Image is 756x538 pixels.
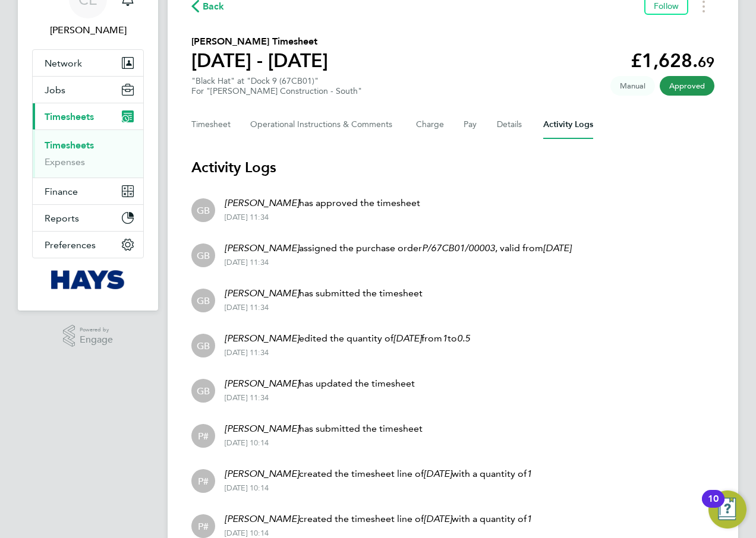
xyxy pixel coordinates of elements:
[191,86,362,96] div: For "[PERSON_NAME] Construction - South"
[225,241,571,255] p: assigned the purchase order , valid from
[225,376,415,391] p: has updated the timesheet
[442,333,448,344] em: 1
[45,140,94,151] a: Timesheets
[191,289,215,312] div: Gareth Bothwick
[80,335,113,345] span: Engage
[225,196,420,210] p: has approved the timesheet
[225,286,423,300] p: has submitted the timesheet
[497,110,524,139] button: Details
[45,213,79,224] span: Reports
[45,239,96,251] span: Preferences
[225,468,299,479] em: [PERSON_NAME]
[197,204,210,217] span: GB
[197,339,210,352] span: GB
[422,242,495,254] em: P/67CB01/00003
[424,468,452,479] em: [DATE]
[32,23,144,37] span: Charlotte Elliot-Walkey
[32,270,144,289] a: Go to home page
[197,249,210,262] span: GB
[191,424,215,448] div: Person #424582
[198,520,209,533] span: P#
[191,469,215,493] div: Person #424582
[198,429,209,442] span: P#
[33,50,143,76] button: Network
[225,378,299,389] em: [PERSON_NAME]
[708,490,746,528] button: Open Resource Center, 10 new notifications
[225,287,299,299] em: [PERSON_NAME]
[45,186,78,197] span: Finance
[51,270,125,289] img: hays-logo-retina.png
[225,483,532,493] div: [DATE] 10:14
[33,205,143,231] button: Reports
[225,197,299,208] em: [PERSON_NAME]
[191,34,328,49] h2: [PERSON_NAME] Timesheet
[610,76,655,96] span: This timesheet was manually created.
[543,242,571,254] em: [DATE]
[33,77,143,103] button: Jobs
[33,103,143,129] button: Timesheets
[631,49,714,72] app-decimal: £1,628.
[424,513,452,524] em: [DATE]
[63,325,114,347] a: Powered byEngage
[708,499,719,514] div: 10
[527,468,532,479] em: 1
[225,422,423,436] p: has submitted the timesheet
[197,384,210,397] span: GB
[527,513,532,524] em: 1
[191,76,362,96] div: "Black Hat" at "Dock 9 (67CB01)"
[698,53,714,71] span: 69
[225,213,420,222] div: [DATE] 11:34
[464,110,478,139] button: Pay
[33,232,143,258] button: Preferences
[225,393,415,403] div: [DATE] 11:34
[225,513,299,524] em: [PERSON_NAME]
[33,178,143,204] button: Finance
[191,158,714,177] h3: Activity Logs
[191,334,215,357] div: Gareth Bothwick
[45,84,65,96] span: Jobs
[457,333,470,344] em: 0.5
[250,110,397,139] button: Operational Instructions & Comments
[191,379,215,403] div: Gareth Bothwick
[225,423,299,434] em: [PERSON_NAME]
[198,474,209,488] span: P#
[33,129,143,178] div: Timesheets
[191,49,328,72] h1: [DATE] - [DATE]
[225,303,423,312] div: [DATE] 11:34
[225,467,532,481] p: created the timesheet line of with a quantity of
[80,325,113,335] span: Powered by
[660,76,714,96] span: This timesheet has been approved.
[543,110,593,139] button: Activity Logs
[45,58,82,69] span: Network
[225,512,532,526] p: created the timesheet line of with a quantity of
[191,110,231,139] button: Timesheet
[225,331,470,346] p: edited the quantity of from to
[225,348,470,357] div: [DATE] 11:34
[225,258,571,267] div: [DATE] 11:34
[225,333,299,344] em: [PERSON_NAME]
[191,243,215,267] div: Gareth Bothwick
[225,438,423,448] div: [DATE] 10:14
[225,528,532,538] div: [DATE] 10:14
[393,333,421,344] em: [DATE]
[45,111,94,122] span: Timesheets
[654,1,679,11] span: Follow
[191,198,215,222] div: Gareth Bothwick
[225,242,299,254] em: [PERSON_NAME]
[416,110,445,139] button: Charge
[191,514,215,538] div: Person #424582
[197,294,210,307] span: GB
[45,156,85,167] a: Expenses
